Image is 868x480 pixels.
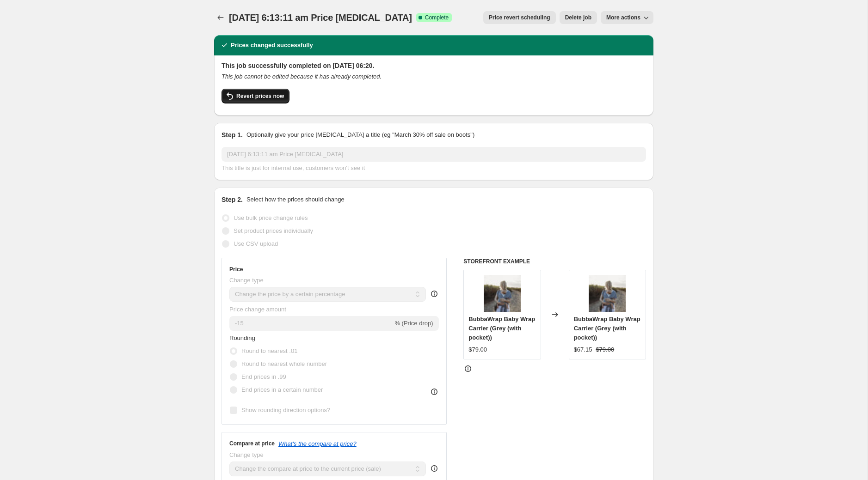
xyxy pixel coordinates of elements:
[234,214,308,221] span: Use bulk price change rules
[606,14,640,21] span: More actions
[222,164,365,171] span: This title is just for internal use, customers won't see it
[222,73,382,80] i: This job cannot be edited because it has already completed.
[246,195,345,204] p: Select how the prices should change
[596,345,614,354] strike: $79.00
[560,11,597,24] button: Delete job
[483,11,556,24] button: Price revert scheduling
[229,266,243,273] h3: Price
[222,147,646,162] input: 30% off holiday sale
[241,373,286,380] span: End prices in .99
[565,14,591,21] span: Delete job
[425,14,449,21] span: Complete
[394,320,433,327] span: % (Price drop)
[468,345,487,354] div: $79.00
[278,440,357,447] button: What's the compare at price?
[241,360,327,367] span: Round to nearest whole number
[222,61,646,70] h2: This job successfully completed on [DATE] 06:20.
[234,240,278,247] span: Use CSV upload
[229,451,264,458] span: Change type
[589,275,626,312] img: image_72059d11-7cab-47f5-b0f9-72c24e03984a_80x.jpg
[574,316,640,341] span: BubbaWrap Baby Wrap Carrier (Grey (with pocket))
[489,14,550,21] span: Price revert scheduling
[236,92,284,100] span: Revert prices now
[574,345,592,354] div: $67.15
[430,464,439,473] div: help
[246,130,474,140] p: Optionally give your price [MEDICAL_DATA] a title (eg "March 30% off sale on boots")
[229,306,286,313] span: Price change amount
[241,347,297,354] span: Round to nearest .01
[229,440,275,447] h3: Compare at price
[601,11,653,24] button: More actions
[234,227,313,234] span: Set product prices individually
[229,12,412,23] span: [DATE] 6:13:11 am Price [MEDICAL_DATA]
[463,258,646,265] h6: STOREFRONT EXAMPLE
[229,334,255,341] span: Rounding
[430,289,439,298] div: help
[241,407,330,413] span: Show rounding direction options?
[222,89,289,103] button: Revert prices now
[222,130,243,140] h2: Step 1.
[214,11,227,24] button: Price change jobs
[231,41,313,50] h2: Prices changed successfully
[241,386,323,393] span: End prices in a certain number
[229,277,264,284] span: Change type
[484,275,521,312] img: image_72059d11-7cab-47f5-b0f9-72c24e03984a_80x.jpg
[222,195,243,204] h2: Step 2.
[229,316,393,331] input: -15
[468,316,535,341] span: BubbaWrap Baby Wrap Carrier (Grey (with pocket))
